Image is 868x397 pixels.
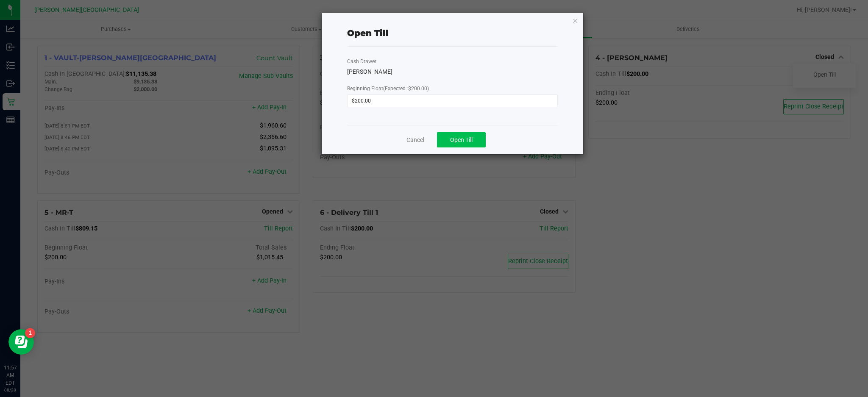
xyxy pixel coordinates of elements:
[347,86,429,92] span: Beginning Float
[347,27,389,39] div: Open Till
[450,136,473,143] span: Open Till
[406,136,424,144] a: Cancel
[347,67,558,76] div: [PERSON_NAME]
[437,132,486,147] button: Open Till
[8,329,34,355] iframe: Resource center
[25,328,35,338] iframe: Resource center unread badge
[383,86,429,92] span: (Expected: $200.00)
[347,58,376,65] label: Cash Drawer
